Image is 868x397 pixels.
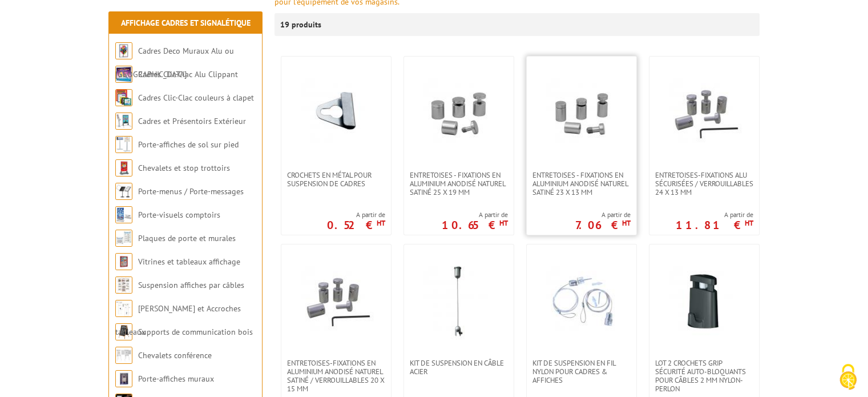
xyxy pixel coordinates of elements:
a: Vitrines et tableaux affichage [138,256,240,267]
button: Cookies (fenêtre modale) [828,358,868,397]
img: Entretoises - fixations en aluminium anodisé naturel satiné 25 x 19 mm [419,74,499,154]
a: Porte-visuels comptoirs [138,210,220,220]
span: A partir de [575,210,631,219]
img: Cimaises et Accroches tableaux [115,300,132,317]
img: Entretoises-Fixations alu sécurisées / verrouillables 24 x 13 mm [664,74,744,154]
sup: HT [622,218,631,228]
a: Porte-menus / Porte-messages [138,186,244,197]
a: Plaques de porte et murales [138,233,236,243]
span: A partir de [442,210,508,219]
img: Plaques de porte et murales [115,230,132,247]
img: Suspension affiches par câbles [115,276,132,294]
p: 7.06 € [575,222,631,228]
a: Cadres et Présentoirs Extérieur [138,116,246,126]
a: Suspension affiches par câbles [138,280,244,290]
a: [PERSON_NAME] et Accroches tableaux [115,303,241,337]
img: Kit de suspension en fil nylon pour cadres & affiches [542,262,621,342]
a: Crochets en métal pour suspension de cadres [281,171,391,188]
span: Crochets en métal pour suspension de cadres [287,171,385,188]
span: A partir de [676,210,753,219]
a: Kit de suspension en fil nylon pour cadres & affiches [527,359,636,384]
a: Cadres Deco Muraux Alu ou [GEOGRAPHIC_DATA] [115,46,234,79]
span: Entretoises - fixations en aluminium anodisé naturel satiné 23 x 13 mm [532,171,631,197]
a: Porte-affiches muraux [138,374,214,384]
img: Crochets en métal pour suspension de cadres [296,74,376,154]
span: Entretoises-Fixations en aluminium anodisé naturel satiné / verrouillables 20 x 15 mm [287,359,385,393]
img: Lot 2 crochets Grip sécurité auto-bloquants pour câbles 2 mm nylon-perlon [664,262,744,342]
a: Entretoises-Fixations alu sécurisées / verrouillables 24 x 13 mm [649,171,759,197]
img: Kit de suspension en câble acier [419,262,499,342]
a: Cadres Clic-Clac Alu Clippant [138,69,238,79]
img: Porte-affiches de sol sur pied [115,136,132,153]
img: Cadres Clic-Clac couleurs à clapet [115,89,132,106]
span: Lot 2 crochets Grip sécurité auto-bloquants pour câbles 2 mm nylon-perlon [655,359,753,393]
p: 19 produits [280,13,323,36]
img: Entretoises-Fixations en aluminium anodisé naturel satiné / verrouillables 20 x 15 mm [296,262,376,342]
sup: HT [745,218,753,228]
a: Entretoises - fixations en aluminium anodisé naturel satiné 23 x 13 mm [527,171,636,197]
sup: HT [499,218,508,228]
a: Lot 2 crochets Grip sécurité auto-bloquants pour câbles 2 mm nylon-perlon [649,359,759,393]
a: Entretoises-Fixations en aluminium anodisé naturel satiné / verrouillables 20 x 15 mm [281,359,391,393]
a: Chevalets et stop trottoirs [138,163,230,173]
img: Chevalets conférence [115,347,132,364]
span: Kit de suspension en fil nylon pour cadres & affiches [532,359,631,384]
a: Porte-affiches de sol sur pied [138,139,239,150]
a: Kit de suspension en câble acier [404,359,514,376]
span: Entretoises-Fixations alu sécurisées / verrouillables 24 x 13 mm [655,171,753,197]
img: Porte-affiches muraux [115,370,132,387]
a: Entretoises - fixations en aluminium anodisé naturel satiné 25 x 19 mm [404,171,514,197]
p: 10.65 € [442,222,508,228]
img: Cadres Deco Muraux Alu ou Bois [115,42,132,59]
p: 0.52 € [327,222,385,228]
img: Porte-visuels comptoirs [115,206,132,223]
a: Chevalets conférence [138,350,212,360]
span: Kit de suspension en câble acier [410,359,508,376]
img: Cookies (fenêtre modale) [834,363,862,391]
a: Affichage Cadres et Signalétique [121,18,251,28]
img: Chevalets et stop trottoirs [115,159,132,177]
a: Supports de communication bois [138,327,253,337]
img: Entretoises - fixations en aluminium anodisé naturel satiné 23 x 13 mm [542,74,621,154]
a: Cadres Clic-Clac couleurs à clapet [138,93,254,103]
img: Cadres et Présentoirs Extérieur [115,113,132,130]
span: A partir de [327,210,385,219]
img: Porte-menus / Porte-messages [115,183,132,200]
span: Entretoises - fixations en aluminium anodisé naturel satiné 25 x 19 mm [410,171,508,197]
p: 11.81 € [676,222,753,228]
img: Vitrines et tableaux affichage [115,253,132,270]
sup: HT [377,218,385,228]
